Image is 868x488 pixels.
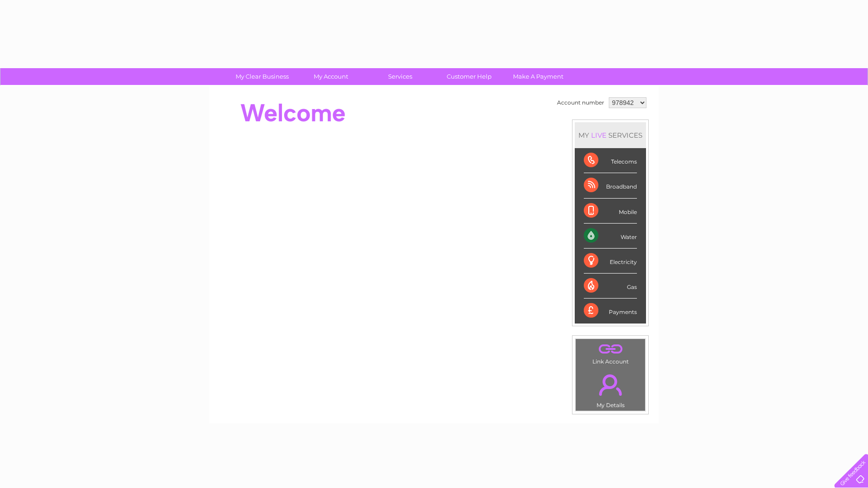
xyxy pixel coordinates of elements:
[584,274,637,299] div: Gas
[555,95,607,110] td: Account number
[363,68,438,85] a: Services
[294,68,369,85] a: My Account
[432,68,507,85] a: Customer Help
[589,131,608,139] div: LIVE
[225,68,300,85] a: My Clear Business
[575,367,646,411] td: My Details
[584,173,637,198] div: Broadband
[578,369,643,401] a: .
[584,299,637,323] div: Payments
[578,341,643,357] a: .
[584,148,637,173] div: Telecoms
[575,122,646,148] div: MY SERVICES
[584,249,637,274] div: Electricity
[501,68,576,85] a: Make A Payment
[584,224,637,249] div: Water
[584,199,637,224] div: Mobile
[575,339,646,367] td: Link Account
